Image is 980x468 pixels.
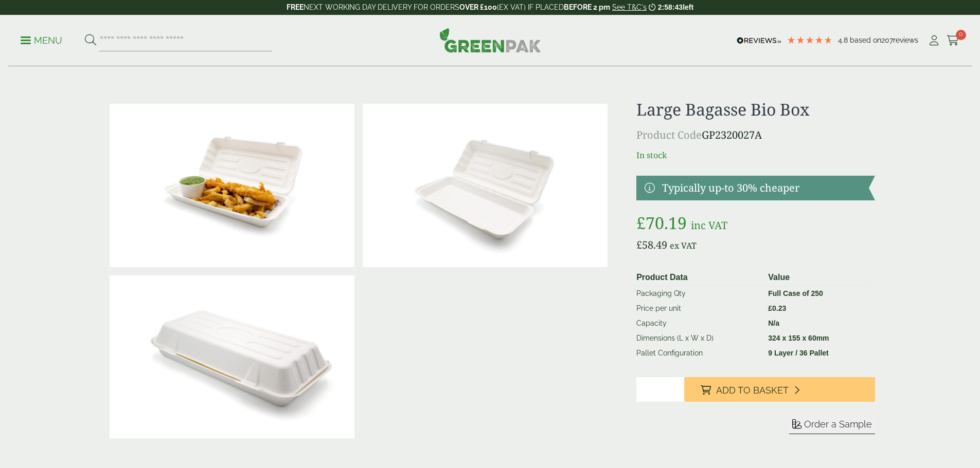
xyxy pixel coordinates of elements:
button: Order a Sample [789,418,875,434]
span: £ [768,304,772,312]
span: reviews [893,36,918,44]
bdi: 70.19 [636,212,687,234]
strong: 324 x 155 x 60mm [768,334,829,342]
span: 4.8 [838,36,850,44]
td: Packaging Qty [632,286,764,302]
i: Cart [947,35,959,46]
span: £ [636,238,642,252]
p: Menu [21,34,62,47]
div: 4.79 Stars [787,35,833,45]
span: 0 [956,30,966,40]
th: Product Data [632,269,764,286]
strong: BEFORE 2 pm [564,3,610,11]
span: left [683,3,693,11]
td: Price per unit [632,301,764,316]
span: Based on [850,36,881,44]
i: My Account [928,35,940,46]
p: GP2320027A [636,127,875,143]
button: Add to Basket [684,377,875,402]
a: See T&C's [612,3,647,11]
strong: OVER £100 [459,3,497,11]
img: REVIEWS.io [737,37,781,44]
span: Add to Basket [716,385,789,396]
img: 2320028 Large Bagasse Bio Box Closed [110,275,354,439]
img: GreenPak Supplies [439,28,541,52]
h1: Large Bagasse Bio Box [636,100,875,119]
bdi: 0.23 [768,304,786,312]
span: Product Code [636,128,702,142]
strong: FREE [287,3,304,11]
img: 2320028 Large Bagasse Bio Box Open [363,104,608,267]
a: 0 [947,33,959,48]
strong: N/a [768,319,779,327]
span: ex VAT [670,240,697,251]
span: inc VAT [691,218,727,232]
p: In stock [636,149,875,161]
strong: 9 Layer / 36 Pallet [768,349,829,357]
td: Pallet Configuration [632,346,764,361]
strong: Full Case of 250 [768,289,823,297]
a: Menu [21,34,62,45]
span: £ [636,212,646,234]
span: Order a Sample [804,419,872,429]
span: 207 [881,36,893,44]
td: Dimensions (L x W x D) [632,331,764,346]
span: 2:58:43 [658,3,683,11]
bdi: 58.49 [636,238,667,252]
td: Capacity [632,316,764,331]
img: 2320028 Large Bagasse Bio Box Open With Food [110,104,354,267]
th: Value [764,269,870,286]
